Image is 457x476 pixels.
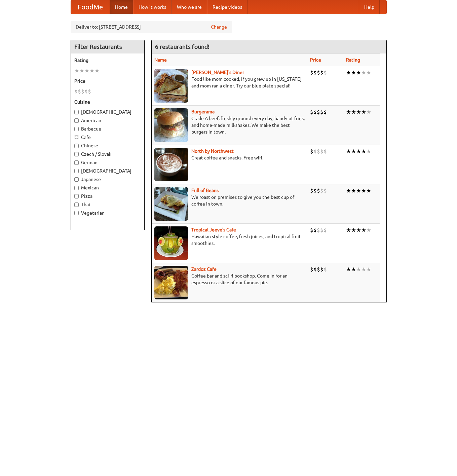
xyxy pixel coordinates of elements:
[74,159,141,166] label: German
[154,76,305,89] p: Food like mom cooked, if you grew up in [US_STATE] and mom ran a diner. Try our blue plate special!
[317,108,320,116] li: $
[361,69,366,76] li: ★
[74,67,79,74] li: ★
[346,266,351,273] li: ★
[356,187,361,194] li: ★
[74,135,79,140] input: Cafe
[191,70,244,75] a: [PERSON_NAME]'s Diner
[191,266,217,272] a: Zardoz Cafe
[154,194,305,207] p: We roast on premises to give you the best cup of coffee in town.
[366,108,371,116] li: ★
[191,109,215,114] a: Burgerama
[74,110,79,114] input: [DEMOGRAPHIC_DATA]
[172,0,207,14] a: Who we are
[74,109,141,115] label: [DEMOGRAPHIC_DATA]
[323,226,327,234] li: $
[323,266,327,273] li: $
[94,67,100,74] li: ★
[313,266,317,273] li: $
[313,69,317,76] li: $
[74,193,141,199] label: Pizza
[346,226,351,234] li: ★
[346,69,351,76] li: ★
[320,108,323,116] li: $
[323,108,327,116] li: $
[366,69,371,76] li: ★
[154,266,188,299] img: zardoz.jpg
[320,266,323,273] li: $
[317,187,320,194] li: $
[74,144,79,148] input: Chinese
[74,176,141,183] label: Japanese
[74,134,141,141] label: Cafe
[366,266,371,273] li: ★
[89,67,94,74] li: ★
[323,187,327,194] li: $
[74,186,79,190] input: Mexican
[356,226,361,234] li: ★
[320,226,323,234] li: $
[154,154,305,161] p: Great coffee and snacks. Free wifi.
[74,125,141,132] label: Barbecue
[154,57,167,63] a: Name
[361,148,366,155] li: ★
[154,226,188,260] img: jeeves.jpg
[71,0,110,14] a: FoodMe
[310,226,313,234] li: $
[74,151,141,157] label: Czech / Slovak
[74,201,141,208] label: Thai
[88,88,91,95] li: $
[351,187,356,194] li: ★
[313,108,317,116] li: $
[320,187,323,194] li: $
[74,152,79,156] input: Czech / Slovak
[310,108,313,116] li: $
[313,187,317,194] li: $
[359,0,380,14] a: Help
[351,148,356,155] li: ★
[74,211,79,215] input: Vegetarian
[133,0,172,14] a: How it works
[84,67,89,74] li: ★
[310,187,313,194] li: $
[79,67,84,74] li: ★
[154,187,188,221] img: beans.jpg
[74,169,79,173] input: [DEMOGRAPHIC_DATA]
[317,226,320,234] li: $
[317,148,320,155] li: $
[323,69,327,76] li: $
[71,21,232,33] div: Deliver to: [STREET_ADDRESS]
[351,266,356,273] li: ★
[310,148,313,155] li: $
[110,0,133,14] a: Home
[356,148,361,155] li: ★
[346,57,360,63] a: Rating
[351,108,356,116] li: ★
[154,108,188,142] img: burgerama.jpg
[361,187,366,194] li: ★
[154,115,305,135] p: Grade A beef, freshly ground every day, hand-cut fries, and home-made milkshakes. We make the bes...
[74,88,78,95] li: $
[346,108,351,116] li: ★
[211,24,227,30] a: Change
[323,148,327,155] li: $
[74,168,141,174] label: [DEMOGRAPHIC_DATA]
[74,127,79,131] input: Barbecue
[356,69,361,76] li: ★
[310,266,313,273] li: $
[313,148,317,155] li: $
[361,226,366,234] li: ★
[317,69,320,76] li: $
[191,148,234,154] a: North by Northwest
[366,148,371,155] li: ★
[74,118,79,123] input: American
[74,57,141,64] h5: Rating
[84,88,88,95] li: $
[366,226,371,234] li: ★
[320,148,323,155] li: $
[351,69,356,76] li: ★
[71,40,144,53] h4: Filter Restaurants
